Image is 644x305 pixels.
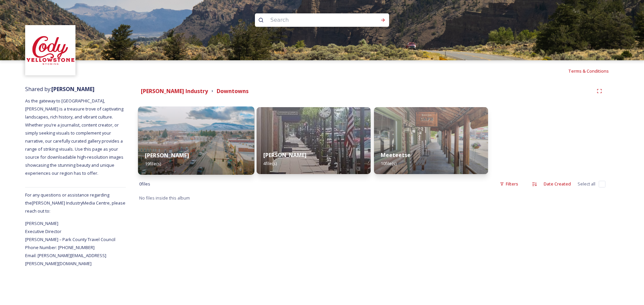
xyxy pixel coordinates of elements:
strong: [PERSON_NAME] Industry [141,87,208,95]
span: 0 file s [139,181,150,187]
span: Select all [578,181,595,187]
span: Terms & Conditions [568,68,609,74]
span: Shared by: [25,85,95,93]
img: images%20(1).png [26,26,75,75]
span: [PERSON_NAME] Executive Director [PERSON_NAME] – Park County Travel Council Phone Number: [PHONE_... [25,220,115,266]
a: Terms & Conditions [568,67,619,75]
strong: [PERSON_NAME] [145,152,189,159]
span: 4 file(s) [263,160,277,166]
span: 19 file(s) [145,161,161,167]
span: No files inside this album [139,195,190,201]
strong: [PERSON_NAME] [263,151,307,159]
input: Search [267,13,359,27]
span: For any questions or assistance regarding the [PERSON_NAME] Industry Media Centre, please reach o... [25,192,125,214]
strong: Meeteetse [381,151,411,159]
span: 10 file(s) [381,160,396,166]
img: 8ca6f750-ceb4-4547-b255-4455fb10dc89.jpg [374,107,488,174]
img: 389c0c63-cfb0-4332-8ccd-a0e0f8a69ad1.jpg [138,106,255,175]
div: Date Created [540,177,574,190]
strong: [PERSON_NAME] [51,85,95,93]
strong: Downtowns [217,87,249,95]
div: Filters [496,177,522,190]
span: As the gateway to [GEOGRAPHIC_DATA], [PERSON_NAME] is a treasure trove of captivating landscapes,... [25,98,124,176]
img: b3d6e8e7-3b56-4cfa-9994-097514afdcef.jpg [257,107,371,174]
